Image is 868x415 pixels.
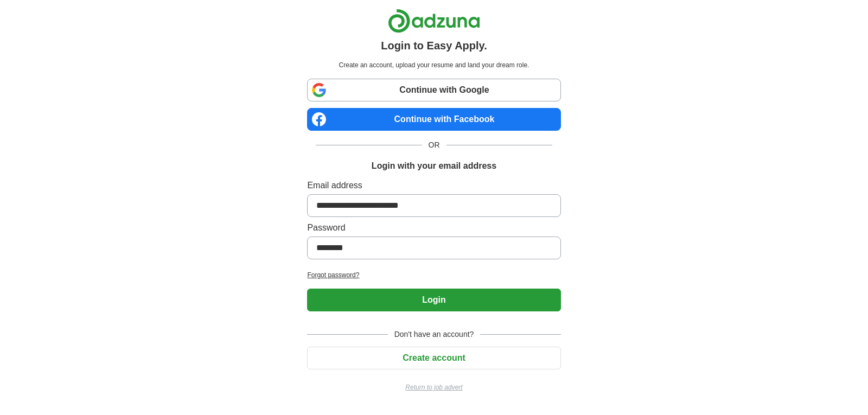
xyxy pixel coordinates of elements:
a: Return to job advert [307,382,560,392]
button: Login [307,289,560,311]
h1: Login with your email address [372,159,496,173]
a: Continue with Google [307,79,560,101]
label: Password [307,221,560,234]
button: Create account [307,347,560,369]
img: Adzuna logo [388,9,480,33]
label: Email address [307,179,560,192]
a: Create account [307,353,560,362]
p: Create an account, upload your resume and land your dream role. [309,60,558,70]
span: Don't have an account? [388,329,481,340]
a: Forgot password? [307,270,560,280]
h1: Login to Easy Apply. [381,37,487,54]
span: OR [422,139,446,151]
a: Continue with Facebook [307,108,560,131]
